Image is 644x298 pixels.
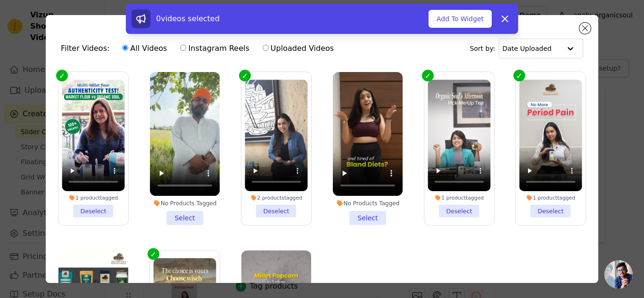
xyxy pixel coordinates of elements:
[428,194,490,201] div: 1 product tagged
[604,260,633,289] a: Open chat
[62,194,124,201] div: 1 product tagged
[61,38,339,59] div: Filter Videos:
[245,194,307,201] div: 2 products tagged
[470,39,583,58] div: Sort by:
[262,42,334,55] label: Uploaded Videos
[519,194,582,201] div: 1 product tagged
[333,200,403,207] div: No Products Tagged
[429,10,492,28] button: Add To Widget
[122,42,167,55] label: All Videos
[150,200,220,207] div: No Products Tagged
[156,14,220,23] span: 0 videos selected
[180,42,249,55] label: Instagram Reels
